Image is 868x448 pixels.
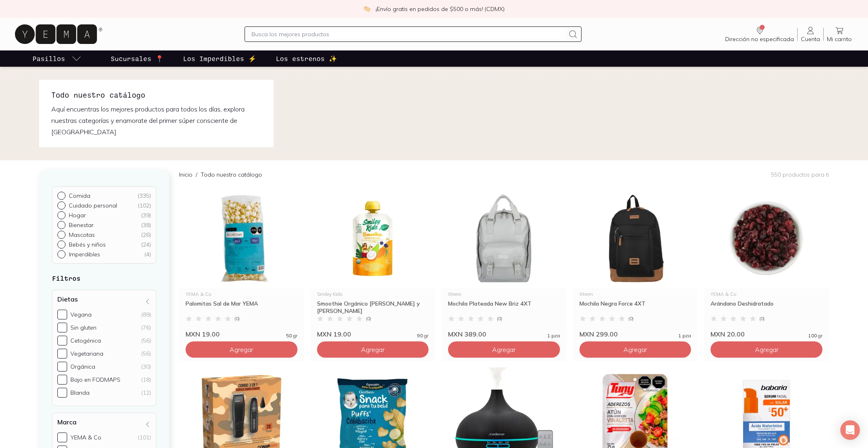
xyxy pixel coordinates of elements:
span: 90 gr [417,333,429,338]
input: Bajo en FODMAPS(18) [57,375,67,385]
div: Xtrem [448,292,560,297]
input: YEMA & Co(101) [57,433,67,442]
div: ( 26 ) [141,231,151,238]
a: Sucursales 📍 [109,50,165,67]
input: Sin gluten(76) [57,323,67,332]
span: Agregar [492,345,516,354]
button: Agregar [448,341,560,358]
div: (18) [141,376,151,383]
div: (89) [141,311,151,318]
a: Cuenta [798,26,823,43]
a: 34282 Mochila negra Force 4XTXtremMochila Negra Force 4XT(0)MXN 299.001 pza [573,188,698,338]
a: Los estrenos ✨ [274,50,339,67]
div: YEMA & Co [70,434,101,441]
div: Smiley Kids [317,292,429,297]
p: Todo nuestro catálogo [201,170,262,179]
h4: Dietas [57,295,78,303]
div: Blanda [70,389,90,396]
strong: Filtros [52,274,81,282]
p: Imperdibles [69,251,100,258]
span: MXN 19.00 [317,330,351,338]
div: ( 335 ) [138,192,151,199]
p: Aquí encuentras los mejores productos para todos los días, explora nuestras categorías y enamorat... [51,103,261,138]
input: Vegetariana(56) [57,349,67,358]
div: Sin gluten [70,324,96,331]
button: Agregar [317,341,429,358]
input: Orgánica(30) [57,362,67,372]
a: Los Imperdibles ⚡️ [181,50,258,67]
div: ( 39 ) [141,212,151,219]
div: (12) [141,389,151,396]
div: Mochila Negra Force 4XT [579,300,691,315]
h4: Marca [57,418,77,426]
div: ( 24 ) [141,241,151,248]
input: Blanda(12) [57,388,67,398]
span: ( 0 ) [628,316,634,321]
span: Dirección no especificada [725,35,794,43]
span: MXN 20.00 [711,330,745,338]
div: (30) [141,363,151,370]
img: check [363,5,371,13]
a: 34250 arandano deshidratado yemaYEMA & CoArándano Deshidratado(0)MXN 20.00100 gr [704,188,829,338]
p: 550 productos para ti [771,171,829,178]
span: ( 0 ) [234,316,240,321]
p: ¡Envío gratis en pedidos de $500 o más! (CDMX) [376,5,505,13]
button: Agregar [186,341,297,358]
span: 50 gr [286,333,297,338]
p: Comida [69,192,90,199]
a: Inicio [179,171,192,178]
div: Vegana [70,311,92,318]
div: Cetogénica [70,337,101,344]
input: Vegana(89) [57,310,67,319]
div: YEMA & Co [711,292,822,297]
div: (56) [141,337,151,344]
span: Agregar [755,345,778,354]
span: / [192,170,201,179]
span: Agregar [361,345,385,354]
img: 34307 smoothie orgánico de coco y frutas smileykids [310,188,435,288]
p: Mascotas [69,231,95,238]
p: Sucursales 📍 [111,54,164,63]
div: ( 102 ) [138,202,151,209]
button: Agregar [711,341,822,358]
div: Vegetariana [70,350,103,357]
div: ( 4 ) [144,251,151,258]
img: 34283 Mochila plateada New Briz 4XT [442,188,566,288]
div: (101) [138,434,151,441]
span: Cuenta [801,35,820,43]
span: Mi carrito [827,35,852,43]
p: Hogar [69,212,86,219]
p: Bienestar [69,221,94,229]
span: MXN 389.00 [448,330,486,338]
input: Busca los mejores productos [251,29,565,39]
div: Xtrem [579,292,691,297]
span: ( 0 ) [497,316,502,321]
p: Cuidado personal [69,202,117,209]
span: MXN 19.00 [186,330,220,338]
img: 34282 Mochila negra Force 4XT [573,188,698,288]
a: 34307 smoothie orgánico de coco y frutas smileykidsSmiley KidsSmoothie Orgánico [PERSON_NAME] y [... [310,188,435,338]
span: ( 0 ) [366,316,371,321]
div: Dietas [52,290,156,406]
div: Arándano Deshidratado [711,300,822,315]
div: Smoothie Orgánico [PERSON_NAME] y [PERSON_NAME] [317,300,429,315]
a: Dirección no especificada [722,26,797,43]
span: 1 pza [547,333,560,338]
span: MXN 299.00 [579,330,618,338]
span: Agregar [623,345,647,354]
p: Bebés y niños [69,241,106,248]
p: Los estrenos ✨ [276,54,337,63]
img: Palomitas 1 [179,188,304,288]
span: Agregar [230,345,253,354]
input: Cetogénica(56) [57,336,67,345]
h1: Todo nuestro catálogo [51,90,261,100]
div: ( 38 ) [141,221,151,229]
span: 100 gr [808,333,822,338]
span: ( 0 ) [759,316,765,321]
button: Agregar [579,341,691,358]
div: Bajo en FODMAPS [70,376,120,383]
div: (56) [141,350,151,357]
div: Open Intercom Messenger [840,420,860,440]
a: pasillo-todos-link [31,50,83,67]
p: Pasillos [33,54,65,63]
